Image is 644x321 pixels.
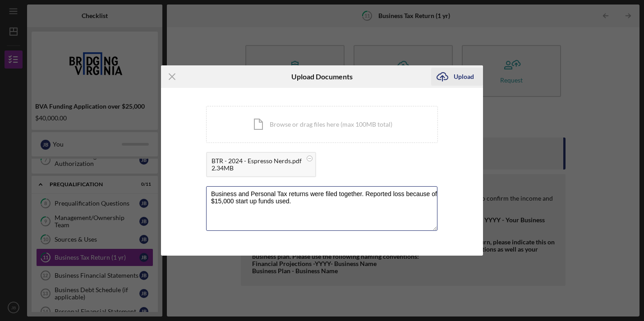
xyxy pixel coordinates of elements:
button: Upload [431,68,483,86]
textarea: Business and Personal Tax returns were filed together. Reported loss because of $15,000 start up ... [206,186,437,230]
div: Upload [454,68,474,86]
div: 2.34MB [212,165,302,172]
div: BTR - 2024 - Espresso Nerds.pdf [212,157,302,165]
h6: Upload Documents [291,73,353,81]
